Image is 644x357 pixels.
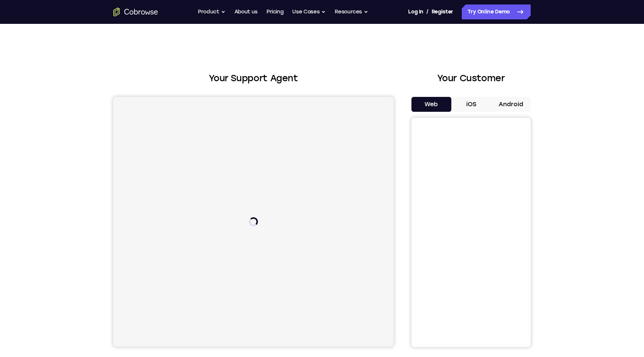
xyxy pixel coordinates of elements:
[198,4,225,19] button: Product
[234,4,258,19] a: About us
[292,4,326,19] button: Use Cases
[113,97,394,347] iframe: Agent
[113,7,158,16] a: Go to the home page
[113,72,394,85] h2: Your Support Agent
[462,4,531,19] a: Try Online Demo
[408,4,423,19] a: Log In
[432,4,453,19] a: Register
[411,72,531,85] h2: Your Customer
[491,97,531,112] button: Android
[411,97,451,112] button: Web
[335,4,368,19] button: Resources
[451,97,491,112] button: iOS
[266,4,284,19] a: Pricing
[426,7,429,16] span: /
